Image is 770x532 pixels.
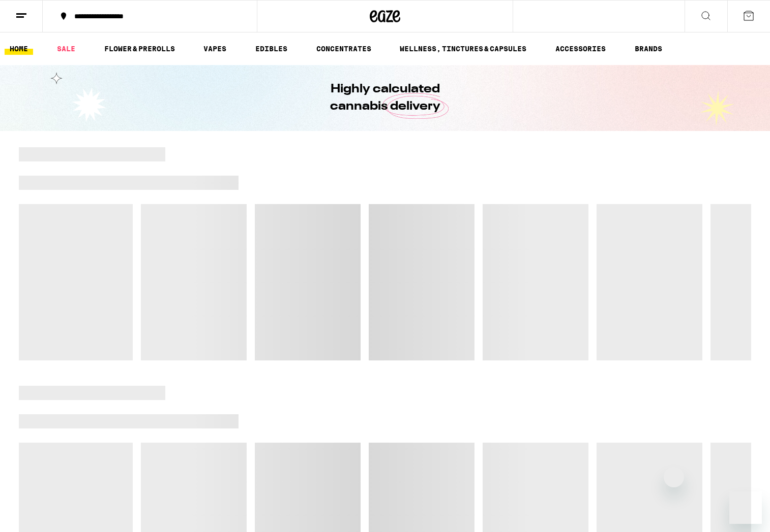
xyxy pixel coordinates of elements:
a: ACCESSORIES [550,43,611,55]
a: EDIBLES [250,43,292,55]
a: SALE [52,43,80,55]
a: HOME [5,43,33,55]
iframe: Close message [664,467,684,487]
h1: Highly calculated cannabis delivery [301,81,469,115]
a: VAPES [198,43,231,55]
iframe: Button to launch messaging window [729,491,762,524]
a: WELLNESS, TINCTURES & CAPSULES [395,43,531,55]
a: FLOWER & PREROLLS [99,43,180,55]
a: BRANDS [630,43,667,55]
a: CONCENTRATES [311,43,376,55]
